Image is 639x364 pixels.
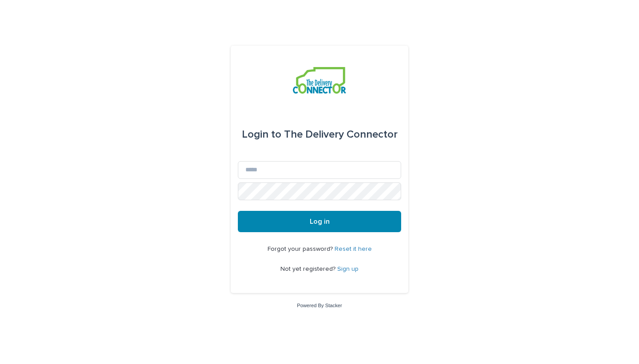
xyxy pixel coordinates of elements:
[310,218,330,225] span: Log in
[293,67,346,94] img: aCWQmA6OSGG0Kwt8cj3c
[280,266,337,272] span: Not yet registered?
[297,303,342,308] a: Powered By Stacker
[238,211,401,232] button: Log in
[268,246,335,252] span: Forgot your password?
[337,266,359,272] a: Sign up
[242,129,281,140] span: Login to
[242,122,398,147] div: The Delivery Connector
[335,246,372,252] a: Reset it here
